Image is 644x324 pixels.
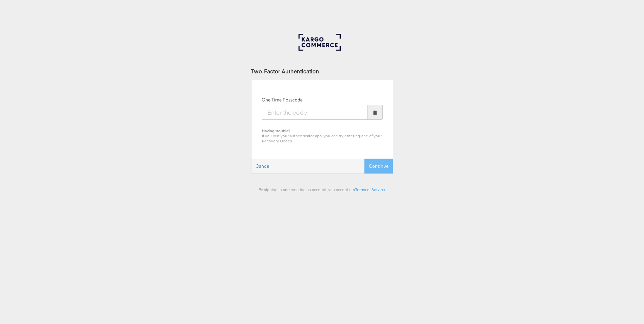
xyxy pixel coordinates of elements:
[251,187,393,192] div: By signing in and creating an account, you accept our .
[262,128,290,133] b: Having trouble?
[251,67,393,75] div: Two-Factor Authentication
[262,105,368,120] input: Enter the code
[252,159,275,173] a: Cancel
[262,133,382,143] span: If you lost your authenticator app, you can try entering one of your Recovery Codes
[262,97,303,103] label: One Time Passcode
[355,187,385,192] a: Terms of Service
